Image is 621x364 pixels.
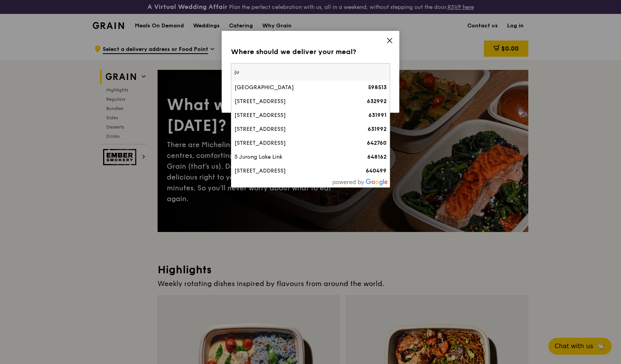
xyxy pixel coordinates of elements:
[234,98,349,105] div: [STREET_ADDRESS]
[368,126,387,132] strong: 631992
[234,84,349,91] div: [GEOGRAPHIC_DATA]
[234,167,349,175] div: [STREET_ADDRESS]
[368,84,387,91] strong: 598513
[234,153,349,161] div: 5 Jurong Lake Link
[234,139,349,147] div: [STREET_ADDRESS]
[367,140,387,146] strong: 642760
[234,125,349,133] div: [STREET_ADDRESS]
[368,112,387,119] strong: 631991
[367,154,387,160] strong: 648162
[366,168,387,174] strong: 640499
[231,46,390,57] div: Where should we deliver your meal?
[234,112,349,119] div: [STREET_ADDRESS]
[333,179,388,186] img: powered-by-google.60e8a832.png
[367,98,387,105] strong: 632992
